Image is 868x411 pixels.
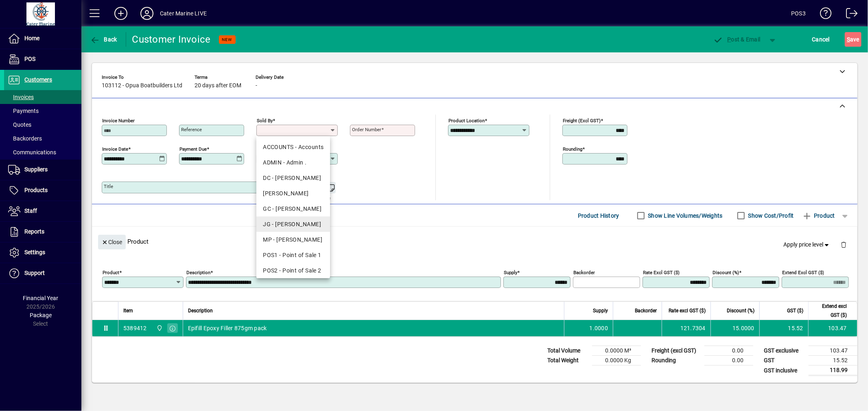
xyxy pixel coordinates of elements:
span: Cater Marine [154,324,164,333]
label: Show Line Volumes/Weights [647,212,723,220]
app-page-header-button: Delete [834,241,853,248]
a: Communications [4,145,81,159]
span: POS [24,56,35,62]
span: ave [847,33,859,46]
div: Product [92,227,857,256]
a: Logout [840,2,858,28]
td: 15.52 [809,356,857,366]
div: MP - [PERSON_NAME] [263,236,324,244]
mat-label: Product location [448,118,485,123]
mat-option: ADMIN - Admin . [256,155,330,170]
span: Discount (%) [727,306,754,315]
td: Total Weight [543,356,592,366]
a: POS [4,49,81,69]
span: Back [90,36,117,43]
td: 103.47 [809,346,857,356]
div: ACCOUNTS - Accounts [263,143,324,151]
span: Support [24,270,45,276]
a: Staff [4,201,81,221]
mat-label: Discount (%) [713,270,739,275]
span: Package [30,312,52,318]
mat-option: MP - Margaret Pierce [256,232,330,247]
mat-label: Extend excl GST ($) [782,270,824,275]
span: Product History [578,209,619,222]
span: Reports [24,228,44,235]
td: 103.47 [808,320,857,336]
div: POS3 [791,7,806,20]
mat-option: JG - John Giles [256,216,330,232]
span: 20 days after EOM [195,82,241,89]
span: Invoices [8,94,34,100]
button: Delete [834,235,853,254]
span: Products [24,187,48,193]
span: Staff [24,208,37,214]
span: Communications [8,149,56,156]
a: Quotes [4,118,81,132]
mat-label: Sold by [257,118,273,123]
span: Backorders [8,135,42,142]
mat-option: GC - Gerard Cantin [256,201,330,216]
mat-label: Invoice date [102,146,128,152]
div: POS2 - Point of Sale 2 [263,266,324,275]
span: Close [101,236,122,249]
button: Close [98,235,126,249]
mat-label: Payment due [179,146,207,152]
span: NEW [222,37,232,42]
span: GST ($) [787,306,803,315]
mat-label: Order number [352,127,381,132]
span: Home [24,35,39,41]
mat-label: Title [104,184,113,189]
a: Reports [4,222,81,242]
td: GST inclusive [760,366,809,376]
td: 0.0000 M³ [592,346,641,356]
span: Backorder [635,306,657,315]
div: POS1 - Point of Sale 1 [263,251,324,260]
mat-option: DC - Dan Cleaver [256,170,330,186]
mat-label: Description [186,270,210,275]
div: 5389412 [123,324,147,332]
span: Quotes [8,121,31,128]
span: Supply [593,306,608,315]
div: 121.7304 [667,324,706,332]
a: Home [4,28,81,49]
div: JG - [PERSON_NAME] [263,220,324,229]
td: 118.99 [809,366,857,376]
span: Description [188,306,213,315]
button: Cancel [810,32,832,47]
app-page-header-button: Back [81,32,126,47]
a: Invoices [4,90,81,104]
span: P [728,36,731,43]
a: Knowledge Base [814,2,832,28]
span: 1.0000 [590,324,608,332]
span: Item [123,306,133,315]
span: Cancel [812,33,830,46]
span: ost & Email [713,36,761,43]
mat-option: ACCOUNTS - Accounts [256,139,330,155]
span: Epifill Epoxy Filler 875gm pack [188,324,267,332]
a: Payments [4,104,81,118]
mat-option: DEB - Debbie McQuarters [256,186,330,201]
td: 0.00 [704,346,753,356]
span: Apply price level [784,240,831,249]
td: Freight (excl GST) [647,346,704,356]
div: GC - [PERSON_NAME] [263,205,324,213]
button: Product History [575,208,623,223]
mat-label: Rounding [563,146,582,152]
mat-label: Freight (excl GST) [563,118,601,123]
mat-label: Reference [181,127,202,132]
button: Profile [134,6,160,21]
span: S [847,36,850,43]
span: Payments [8,108,39,114]
td: Total Volume [543,346,592,356]
td: GST [760,356,809,366]
mat-label: Product [103,270,119,275]
span: Rate excl GST ($) [669,306,706,315]
span: Suppliers [24,166,48,173]
a: Backorders [4,132,81,145]
td: 15.52 [759,320,808,336]
button: Apply price level [781,238,834,252]
span: Product [802,209,835,222]
td: Rounding [647,356,704,366]
span: Customers [24,76,52,83]
a: Settings [4,242,81,263]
